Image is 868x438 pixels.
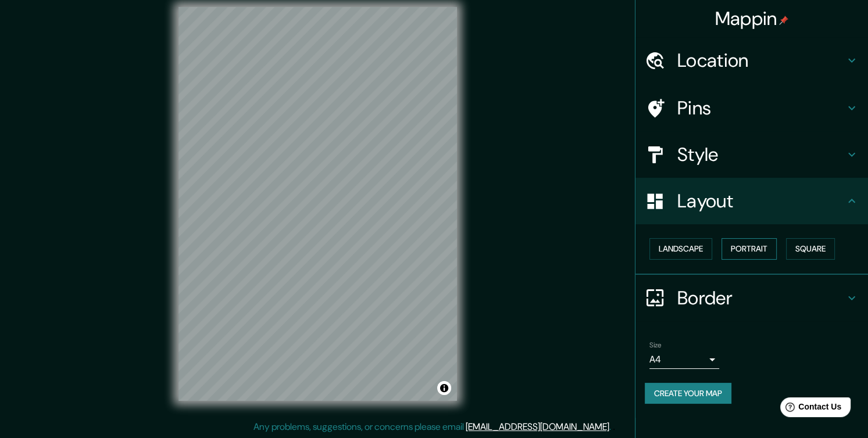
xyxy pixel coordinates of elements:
button: Toggle attribution [437,381,451,395]
h4: Style [677,143,845,166]
canvas: Map [178,7,457,401]
div: Location [635,37,868,84]
button: Square [786,238,835,260]
button: Create your map [645,383,731,404]
h4: Mappin [715,7,789,30]
div: Border [635,275,868,321]
h4: Location [677,49,845,72]
button: Portrait [721,238,777,260]
a: [EMAIL_ADDRESS][DOMAIN_NAME] [466,421,609,433]
img: pin-icon.png [779,16,788,25]
p: Any problems, suggestions, or concerns please email . [253,420,611,434]
div: . [611,420,613,434]
h4: Border [677,286,845,310]
div: . [613,420,615,434]
div: Layout [635,178,868,224]
button: Landscape [649,238,712,260]
iframe: Help widget launcher [765,393,855,425]
h4: Layout [677,189,845,213]
div: Style [635,131,868,178]
div: Pins [635,85,868,131]
div: A4 [649,350,719,369]
h4: Pins [677,96,845,120]
label: Size [649,340,662,350]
